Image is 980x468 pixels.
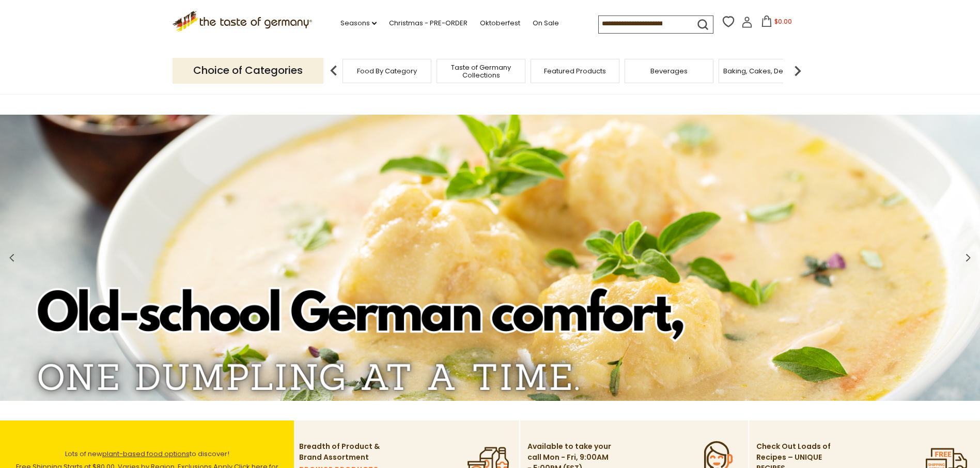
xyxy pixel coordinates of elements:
a: Oktoberfest [480,18,520,29]
p: Breadth of Product & Brand Assortment [299,441,384,463]
button: $0.00 [755,15,799,31]
a: Taste of Germany Collections [440,64,522,79]
a: Baking, Cakes, Desserts [723,67,803,75]
img: previous arrow [323,60,344,81]
a: Beverages [650,67,688,75]
a: Featured Products [544,67,606,75]
a: Seasons [340,18,377,29]
span: $0.00 [774,17,792,26]
a: plant-based food options [102,449,190,459]
p: Choice of Categories [173,58,323,83]
a: Food By Category [357,67,417,75]
img: next arrow [787,60,808,81]
a: Christmas - PRE-ORDER [389,18,468,29]
a: On Sale [533,18,559,29]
